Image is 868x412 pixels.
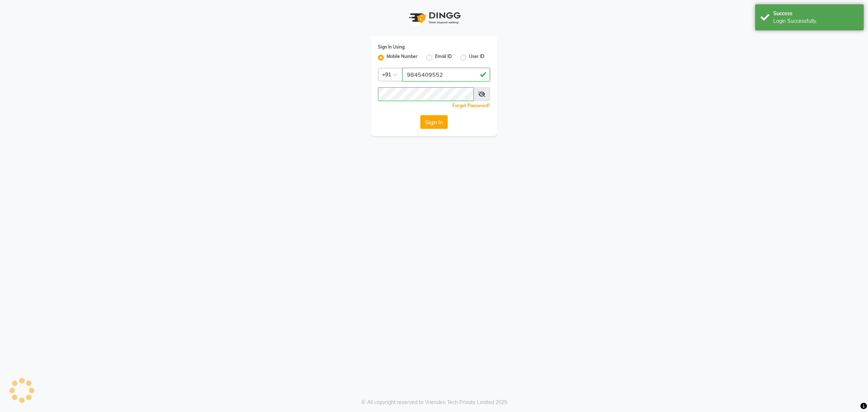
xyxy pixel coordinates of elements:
a: Forgot Password? [452,103,490,108]
input: Username [378,87,474,101]
input: Username [402,68,490,81]
label: Sign In Using: [378,44,405,50]
div: Login Successfully. [773,17,858,25]
label: Email ID [435,53,452,62]
label: User ID [469,53,484,62]
label: Mobile Number [387,53,418,62]
div: Success [773,10,858,17]
img: logo1.svg [405,7,463,29]
button: Sign In [420,115,448,129]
